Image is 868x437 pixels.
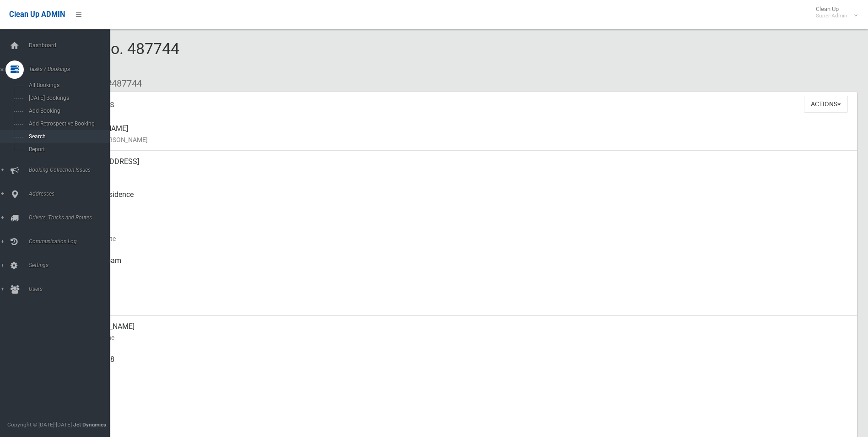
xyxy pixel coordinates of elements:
span: Dashboard [26,42,117,49]
small: Super Admin [816,12,847,19]
span: [DATE] Bookings [26,95,109,101]
div: [PERSON_NAME] [73,118,850,151]
span: Communication Log [26,238,117,245]
small: Collected At [73,266,850,277]
button: Actions [804,96,848,113]
span: Clean Up [811,5,857,19]
div: [DATE] [73,217,850,250]
li: #487744 [100,75,142,92]
span: Search [26,133,109,140]
small: Address [73,167,850,178]
span: Add Retrospective Booking [26,120,109,127]
div: R [PERSON_NAME] [73,316,850,349]
span: All Bookings [26,82,109,88]
small: Pickup Point [73,200,850,211]
small: Collection Date [73,233,850,244]
small: Name of [PERSON_NAME] [73,134,850,145]
span: Booking No. 487744 [40,39,179,75]
span: Drivers, Trucks and Routes [26,214,117,221]
div: [DATE] [73,283,850,316]
span: Add Booking [26,108,109,114]
span: Settings [26,262,117,268]
span: Tasks / Bookings [26,66,117,72]
span: Users [26,286,117,292]
div: 0412345678 [73,349,850,382]
small: Contact Name [73,332,850,343]
small: Landline [73,398,850,409]
div: Front of Residence [73,184,850,217]
small: Mobile [73,365,850,376]
span: Addresses [26,191,117,197]
div: [DATE] 9:35am [73,250,850,283]
span: Booking Collection Issues [26,167,117,173]
span: Copyright © [DATE]-[DATE] [7,421,72,428]
div: None given [73,382,850,415]
span: Report [26,146,109,153]
span: Clean Up ADMIN [9,10,65,19]
strong: Jet Dynamics [73,421,106,428]
div: [STREET_ADDRESS] [73,151,850,184]
small: Zone [73,299,850,310]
